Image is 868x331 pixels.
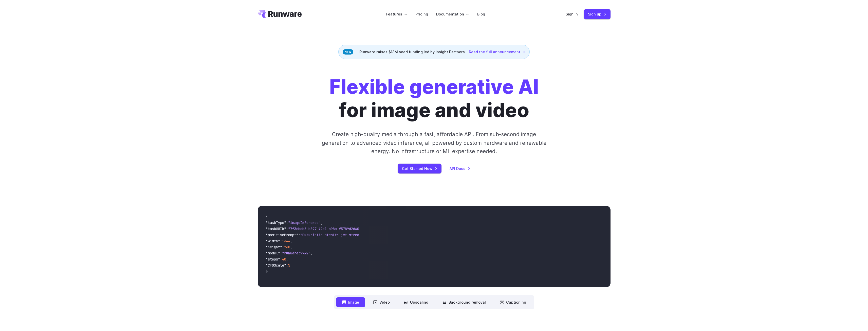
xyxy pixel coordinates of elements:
span: : [282,245,284,249]
span: : [280,239,282,243]
span: "model" [266,251,280,255]
span: } [266,269,268,274]
a: Pricing [415,11,428,17]
span: , [290,245,292,249]
span: : [280,257,282,262]
span: "height" [266,245,282,249]
span: , [321,220,323,225]
a: Blog [477,11,485,17]
button: Upscaling [398,297,434,307]
span: : [286,220,288,225]
h1: for image and video [329,75,539,122]
span: "taskUUID" [266,227,286,231]
span: "positivePrompt" [266,233,298,237]
span: "Futuristic stealth jet streaking through a neon-lit cityscape with glowing purple exhaust" [300,233,485,237]
span: : [286,263,288,268]
strong: Flexible generative AI [329,75,539,99]
label: Features [386,11,407,17]
span: "steps" [266,257,280,262]
label: Documentation [436,11,469,17]
span: "CFGScale" [266,263,286,268]
div: Runware raises $13M seed funding led by Insight Partners [338,45,530,59]
span: "imageInference" [288,220,321,225]
span: "7f3ebcb6-b897-49e1-b98c-f5789d2d40d7" [288,227,365,231]
button: Video [367,297,396,307]
span: : [298,233,300,237]
span: "taskType" [266,220,286,225]
span: "width" [266,239,280,243]
a: Read the full announcement [469,49,525,55]
a: API Docs [450,166,470,171]
span: 5 [288,263,290,268]
button: Captioning [494,297,532,307]
span: : [280,251,282,255]
button: Background removal [436,297,492,307]
span: : [286,227,288,231]
button: Image [336,297,365,307]
span: , [310,251,312,255]
span: 1344 [282,239,290,243]
p: Create high-quality media through a fast, affordable API. From sub-second image generation to adv... [321,130,547,155]
a: Sign up [584,9,611,19]
span: "runware:97@2" [282,251,310,255]
span: , [290,239,292,243]
a: Go to / [258,10,302,18]
a: Sign in [566,11,578,17]
a: Get Started Now [398,164,441,173]
span: 40 [282,257,286,262]
span: , [286,257,288,262]
span: { [266,214,268,219]
span: 768 [284,245,290,249]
